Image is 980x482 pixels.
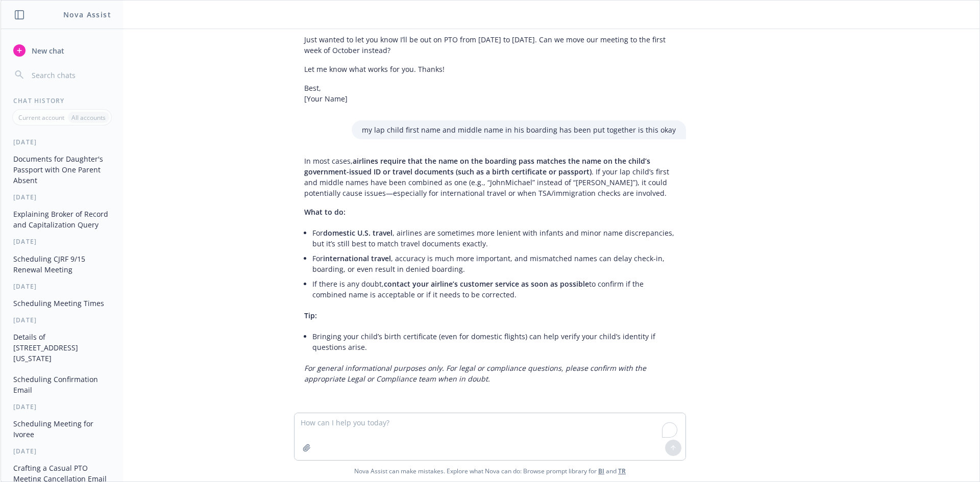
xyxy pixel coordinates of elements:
a: TR [618,467,626,475]
button: Scheduling Confirmation Email [9,371,115,398]
div: [DATE] [1,282,123,291]
button: Explaining Broker of Record and Capitalization Query [9,206,115,233]
p: Let me know what works for you. Thanks! [304,64,676,74]
input: Search chats [30,68,111,82]
p: Just wanted to let you know I’ll be out on PTO from [DATE] to [DATE]. Can we move our meeting to ... [304,34,676,56]
li: If there is any doubt, to confirm if the combined name is acceptable or if it needs to be corrected. [312,276,676,302]
h1: Nova Assist [63,9,111,20]
span: airlines require that the name on the boarding pass matches the name on the child’s government-is... [304,156,650,176]
p: In most cases, . If your lap child’s first and middle names have been combined as one (e.g., “Joh... [304,156,676,198]
span: Tip: [304,311,317,320]
p: Current account [18,113,64,122]
p: All accounts [71,113,106,122]
button: Details of [STREET_ADDRESS][US_STATE] [9,328,115,367]
div: Chat History [1,96,123,105]
span: contact your airline’s customer service as soon as possible [384,279,589,289]
div: [DATE] [1,193,123,201]
span: What to do: [304,207,346,217]
em: For general informational purposes only. For legal or compliance questions, please confirm with t... [304,363,646,384]
span: New chat [30,45,64,56]
button: Documents for Daughter's Passport with One Parent Absent [9,150,115,189]
li: For , accuracy is much more important, and mismatched names can delay check-in, boarding, or even... [312,251,676,276]
p: my lap child first name and middle name in his boarding has been put together is this okay [362,124,676,135]
div: [DATE] [1,447,123,455]
span: international travel [323,253,391,263]
span: Nova Assist can make mistakes. Explore what Nova can do: Browse prompt library for and [5,461,975,481]
button: Scheduling CJRF 9/15 Renewal Meeting [9,250,115,278]
button: New chat [9,41,115,60]
div: [DATE] [1,316,123,324]
li: Bringing your child’s birth certificate (even for domestic flights) can help verify your child’s ... [312,329,676,354]
p: Best, [Your Name] [304,83,676,104]
li: For , airlines are sometimes more lenient with infants and minor name discrepancies, but it’s sti... [312,225,676,251]
div: [DATE] [1,237,123,246]
button: Scheduling Meeting for Ivoree [9,415,115,443]
span: domestic U.S. travel [323,228,393,238]
div: [DATE] [1,138,123,146]
div: [DATE] [1,402,123,411]
a: BI [598,467,604,475]
button: Scheduling Meeting Times [9,295,115,312]
textarea: To enrich screen reader interactions, please activate Accessibility in Grammarly extension settings [295,413,685,460]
